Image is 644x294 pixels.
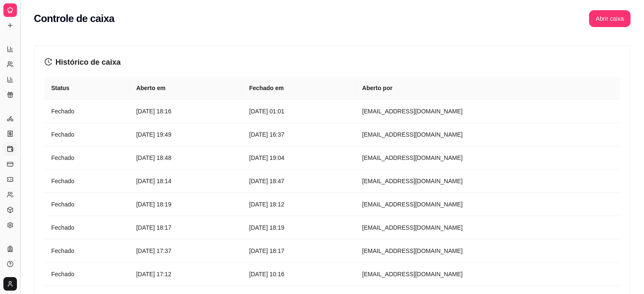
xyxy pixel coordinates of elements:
th: Status [44,77,130,100]
td: [EMAIL_ADDRESS][DOMAIN_NAME] [355,170,620,193]
td: [EMAIL_ADDRESS][DOMAIN_NAME] [355,239,620,263]
article: Fechado [51,200,123,209]
th: Aberto em [130,77,243,100]
article: [DATE] 18:17 [249,246,348,256]
h2: Controle de caixa [34,12,114,25]
article: Fechado [51,153,123,162]
th: Aberto por [355,77,620,100]
article: [DATE] 18:12 [249,200,348,209]
td: [EMAIL_ADDRESS][DOMAIN_NAME] [355,193,620,216]
article: [DATE] 19:04 [249,153,348,162]
article: [DATE] 16:37 [249,130,348,139]
article: Fechado [51,107,123,116]
article: [DATE] 18:17 [136,223,236,232]
td: [EMAIL_ADDRESS][DOMAIN_NAME] [355,123,620,146]
th: Fechado em [242,77,355,100]
article: [DATE] 01:01 [249,107,348,116]
article: Fechado [51,246,123,256]
td: [EMAIL_ADDRESS][DOMAIN_NAME] [355,146,620,170]
span: history [44,58,52,66]
article: [DATE] 18:19 [136,200,236,209]
article: [DATE] 18:14 [136,176,236,186]
h3: Histórico de caixa [44,56,620,68]
article: [DATE] 18:16 [136,107,236,116]
article: [DATE] 18:47 [249,176,348,186]
td: [EMAIL_ADDRESS][DOMAIN_NAME] [355,100,620,123]
article: [DATE] 18:48 [136,153,236,162]
article: Fechado [51,269,123,279]
article: [DATE] 17:12 [136,269,236,279]
td: [EMAIL_ADDRESS][DOMAIN_NAME] [355,263,620,286]
article: Fechado [51,223,123,232]
article: Fechado [51,176,123,186]
td: [EMAIL_ADDRESS][DOMAIN_NAME] [355,216,620,239]
article: Fechado [51,130,123,139]
article: [DATE] 19:49 [136,130,236,139]
button: Abrir caixa [589,10,630,27]
article: [DATE] 18:19 [249,223,348,232]
article: [DATE] 17:37 [136,246,236,256]
article: [DATE] 10:16 [249,269,348,279]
